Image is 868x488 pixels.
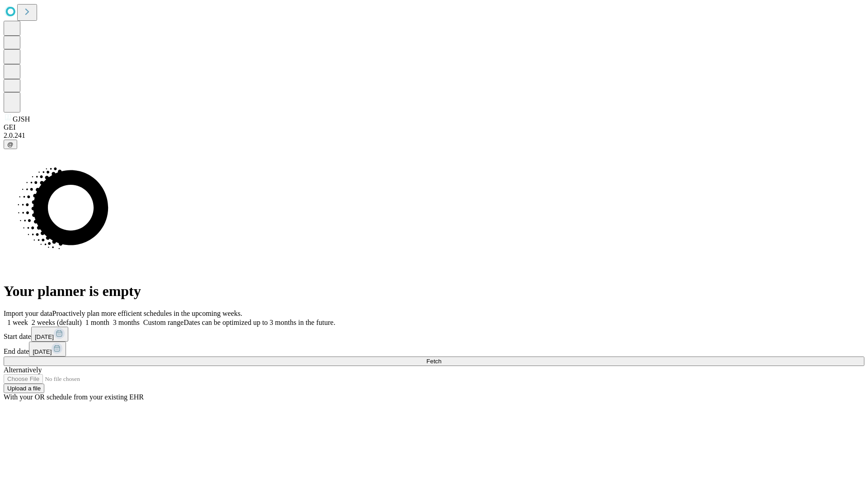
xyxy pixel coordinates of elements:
h1: Your planner is empty [4,283,864,300]
span: Fetch [426,358,441,365]
div: GEI [4,123,864,131]
div: End date [4,342,864,357]
span: Dates can be optimized up to 3 months in the future. [184,319,335,326]
span: [DATE] [35,333,54,340]
div: Start date [4,327,864,342]
button: @ [4,140,17,149]
span: GJSH [13,115,30,123]
span: 1 week [7,319,28,326]
button: [DATE] [31,327,68,342]
button: Fetch [4,357,864,366]
span: Custom range [143,319,184,326]
span: [DATE] [33,348,52,355]
span: Alternatively [4,366,42,374]
span: @ [7,141,14,148]
button: [DATE] [29,342,66,357]
span: 3 months [113,319,140,326]
span: Proactively plan more efficient schedules in the upcoming weeks. [52,310,242,317]
div: 2.0.241 [4,131,864,140]
span: 1 month [85,319,109,326]
button: Upload a file [4,384,44,393]
span: Import your data [4,310,52,317]
span: 2 weeks (default) [32,319,82,326]
span: With your OR schedule from your existing EHR [4,393,144,401]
